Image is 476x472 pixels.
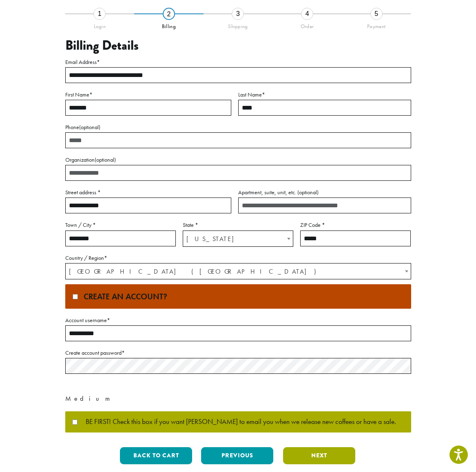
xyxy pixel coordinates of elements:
[183,220,293,230] label: State
[370,8,383,20] div: 5
[73,294,78,299] input: Create an account?
[65,20,135,30] div: Login
[238,90,411,100] label: Last Name
[201,447,273,464] button: Previous
[80,291,167,302] span: Create an account?
[65,38,411,53] h3: Billing Details
[77,418,396,426] span: BE FIRST! Check this box if you want [PERSON_NAME] to email you when we release new coffees or ha...
[65,155,411,165] label: Organization
[342,20,411,30] div: Payment
[183,231,293,247] span: Texas
[301,8,313,20] div: 4
[238,187,411,198] label: Apartment, suite, unit, etc.
[65,393,411,405] div: Medium
[272,20,342,30] div: Order
[65,90,231,100] label: First Name
[283,447,355,464] button: Next
[134,20,204,30] div: Billing
[79,123,100,131] span: (optional)
[65,348,411,358] label: Create account password
[300,220,411,230] label: ZIP Code
[95,156,116,163] span: (optional)
[93,8,106,20] div: 1
[204,20,273,30] div: Shipping
[232,8,244,20] div: 3
[72,419,77,425] input: BE FIRST! Check this box if you want [PERSON_NAME] to email you when we release new coffees or ha...
[65,315,411,325] label: Account username
[120,447,192,464] button: Back to cart
[65,57,411,67] label: Email Address
[65,220,176,230] label: Town / City
[183,231,293,247] span: State
[66,263,411,279] span: United States (US)
[65,187,231,198] label: Street address
[163,8,175,20] div: 2
[65,263,411,279] span: Country / Region
[297,189,319,196] span: (optional)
